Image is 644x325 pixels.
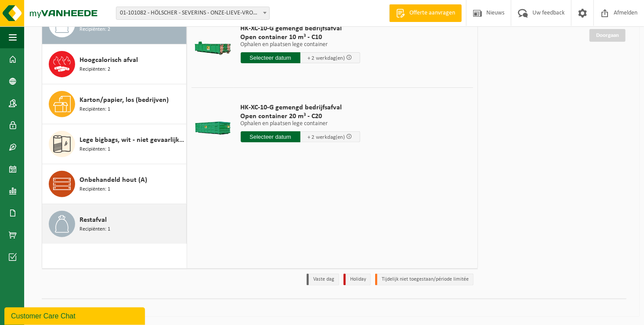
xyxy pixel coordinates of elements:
[80,65,110,74] span: Recipiënten: 2
[241,42,360,48] p: Ophalen en plaatsen lege container
[4,306,147,325] iframe: chat widget
[308,134,345,140] span: + 2 werkdag(en)
[241,24,360,33] span: HK-XC-10-G gemengd bedrijfsafval
[241,131,300,142] input: Selecteer datum
[80,215,107,225] span: Restafval
[308,55,345,61] span: + 2 werkdag(en)
[80,185,110,194] span: Recipiënten: 1
[241,52,300,63] input: Selecteer datum
[241,103,360,112] span: HK-XC-10-G gemengd bedrijfsafval
[80,135,184,145] span: Lege bigbags, wit - niet gevaarlijk - los
[116,7,270,20] span: 01-101082 - HÖLSCHER - SEVERINS - ONZE-LIEVE-VROUW-WAVER
[80,95,169,105] span: Karton/papier, los (bedrijven)
[80,225,110,234] span: Recipiënten: 1
[344,274,371,285] li: Holiday
[80,55,138,65] span: Hoogcalorisch afval
[116,7,269,19] span: 01-101082 - HÖLSCHER - SEVERINS - ONZE-LIEVE-VROUW-WAVER
[241,112,360,121] span: Open container 20 m³ - C20
[241,121,360,127] p: Ophalen en plaatsen lege container
[590,29,626,42] a: Doorgaan
[80,145,110,154] span: Recipiënten: 1
[80,105,110,114] span: Recipiënten: 1
[241,33,360,42] span: Open container 10 m³ - C10
[42,44,187,84] button: Hoogcalorisch afval Recipiënten: 2
[42,84,187,124] button: Karton/papier, los (bedrijven) Recipiënten: 1
[375,274,474,285] li: Tijdelijk niet toegestaan/période limitée
[42,204,187,244] button: Restafval Recipiënten: 1
[80,175,147,185] span: Onbehandeld hout (A)
[389,4,462,22] a: Offerte aanvragen
[407,9,457,18] span: Offerte aanvragen
[80,25,110,34] span: Recipiënten: 2
[42,164,187,204] button: Onbehandeld hout (A) Recipiënten: 1
[307,274,339,285] li: Vaste dag
[42,124,187,164] button: Lege bigbags, wit - niet gevaarlijk - los Recipiënten: 1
